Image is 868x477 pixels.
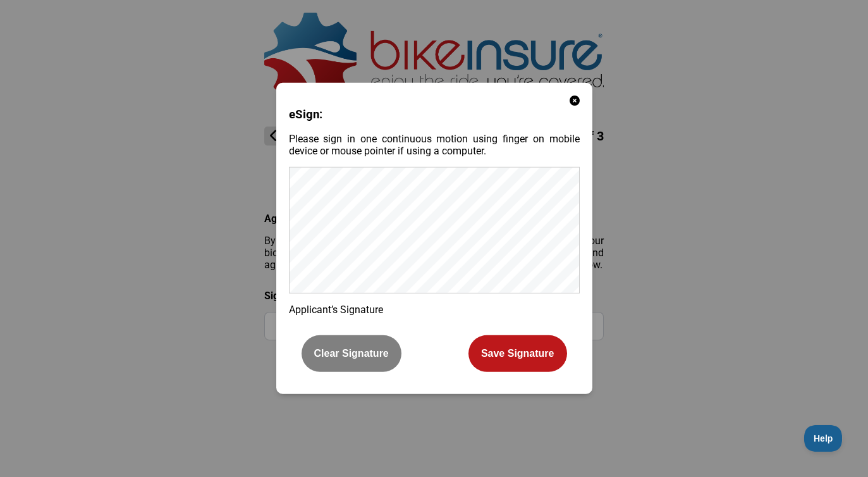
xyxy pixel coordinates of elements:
button: Save Signature [468,335,567,372]
p: Please sign in one continuous motion using finger on mobile device or mouse pointer if using a co... [289,133,580,157]
button: Clear Signature [302,335,401,372]
iframe: Toggle Customer Support [804,425,843,452]
p: Applicant’s Signature [289,304,580,316]
h3: eSign: [289,108,580,121]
